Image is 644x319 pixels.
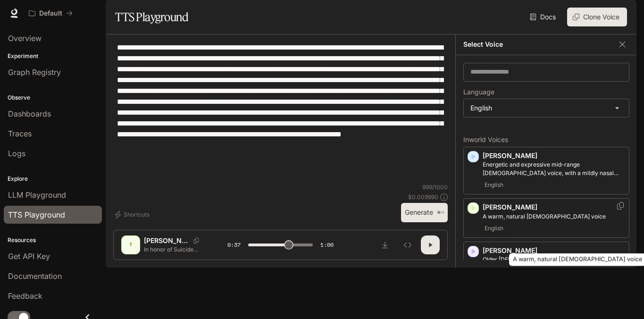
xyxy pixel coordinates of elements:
[398,235,417,254] button: Inspect
[227,240,241,250] span: 0:37
[437,210,444,216] p: ⌘⏎
[616,202,625,210] button: Copy Voice ID
[376,235,394,254] button: Download audio
[25,4,77,23] button: All workspaces
[483,202,625,212] p: [PERSON_NAME]
[483,223,505,234] span: English
[483,151,625,160] p: [PERSON_NAME]
[528,8,560,26] a: Docs
[463,136,629,143] p: Inworld Voices
[320,240,334,250] span: 1:00
[144,236,190,245] p: [PERSON_NAME]
[190,238,203,243] button: Copy Voice ID
[483,160,625,177] p: Energetic and expressive mid-range male voice, with a mildly nasal quality
[401,203,448,222] button: Generate⌘⏎
[144,245,205,253] p: In honor of Suicide Prevention month, I figured, why not write my essay on mental health? It’s so...
[464,99,629,117] div: English
[113,207,153,222] button: Shortcuts
[483,255,625,272] p: Older British male with a refined and articulate voice
[483,212,625,221] p: A warm, natural female voice
[115,8,188,26] h1: TTS Playground
[39,9,62,17] p: Default
[567,8,627,26] button: Clone Voice
[463,89,494,95] p: Language
[483,246,625,255] p: [PERSON_NAME]
[483,179,505,191] span: English
[123,237,138,252] div: T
